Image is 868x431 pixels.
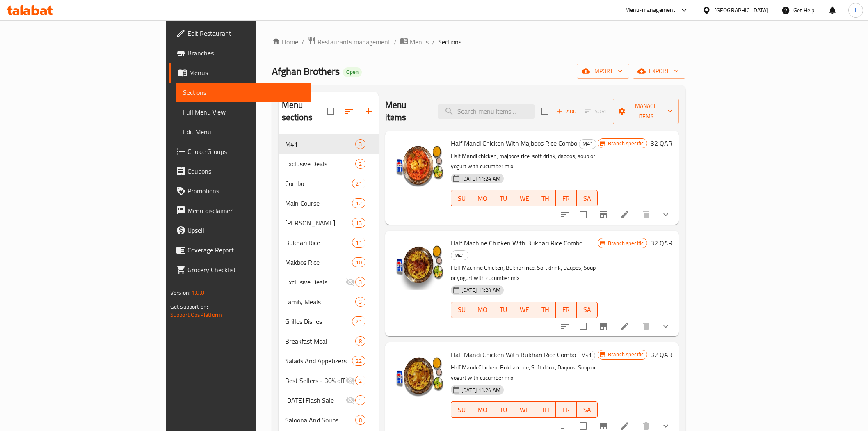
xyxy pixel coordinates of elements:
[345,395,355,405] svg: Inactive section
[343,69,362,76] span: Open
[285,139,355,149] span: M41
[432,37,435,47] li: /
[538,404,553,416] span: TH
[538,193,553,204] span: TH
[656,316,676,336] button: show more
[625,5,676,15] div: Menu-management
[169,23,311,43] a: Edit Restaurant
[322,103,339,120] span: Select all sections
[620,421,630,431] a: Edit menu item
[633,64,685,79] button: export
[352,239,365,247] span: 11
[352,198,365,208] div: items
[279,371,379,390] div: Best Sellers - 30% off on selected items2
[556,190,577,206] button: FR
[410,37,429,47] span: Menus
[714,6,768,15] div: [GEOGRAPHIC_DATA]
[285,159,355,169] div: Exclusive Deals
[555,205,575,225] button: sort-choices
[580,105,613,118] span: Select section first
[517,193,532,204] span: WE
[356,298,365,306] span: 3
[345,277,355,287] svg: Inactive section
[183,127,304,137] span: Edit Menu
[285,297,355,307] div: Family Meals
[455,304,469,316] span: SU
[555,316,575,336] button: sort-choices
[187,225,304,235] span: Upsell
[285,218,352,228] span: [PERSON_NAME]
[285,395,345,405] span: [DATE] Flash Sale
[279,134,379,154] div: M413
[580,193,594,204] span: SA
[496,404,511,416] span: TU
[605,351,647,358] span: Branch specific
[639,66,679,76] span: export
[438,104,535,119] input: search
[451,237,582,249] span: Half Machine Chicken With Bukhari Rice Combo
[514,190,535,206] button: WE
[455,404,469,416] span: SU
[577,64,629,79] button: import
[355,376,365,385] div: items
[279,331,379,351] div: Breakfast Meal8
[352,179,365,188] div: items
[579,139,596,149] div: M41
[285,376,345,385] span: Best Sellers - 30% off on selected items
[517,404,532,416] span: WE
[458,286,504,294] span: [DATE] 11:24 AM
[279,390,379,410] div: [DATE] Flash Sale1
[169,201,311,220] a: Menu disclaimer
[285,316,352,326] span: Grilles Dishes
[169,260,311,280] a: Grocery Checklist
[352,318,365,326] span: 21
[355,336,365,346] div: items
[356,397,365,404] span: 1
[636,316,656,336] button: delete
[279,272,379,292] div: Exclusive Deals3
[580,404,594,416] span: SA
[594,316,613,336] button: Branch-specific-item
[187,166,304,176] span: Coupons
[285,336,355,346] span: Breakfast Meal
[176,122,311,142] a: Edit Menu
[279,233,379,252] div: Bukhari Rice11
[318,37,391,47] span: Restaurants management
[392,349,444,401] img: Half Mandi Chicken With Bukhari Rice Combo
[493,302,514,318] button: TU
[285,179,352,188] div: Combo
[451,137,577,149] span: Half Mandi Chicken With Majboos Rice Combo
[169,142,311,161] a: Choice Groups
[455,193,469,204] span: SU
[352,199,365,207] span: 12
[187,186,304,196] span: Promotions
[556,401,577,418] button: FR
[183,107,304,117] span: Full Menu View
[285,198,352,208] span: Main Course
[170,309,222,320] a: Support.OpsPlatform
[279,351,379,371] div: Salads And Appetizers22
[536,103,553,120] span: Select section
[651,138,672,149] h6: 32 QAR
[285,415,355,425] span: Saloona And Soups
[438,37,461,47] span: Sections
[394,37,397,47] li: /
[308,37,391,47] a: Restaurants management
[651,237,672,249] h6: 32 QAR
[475,193,490,204] span: MO
[451,302,472,318] button: SU
[451,250,468,260] div: M41
[451,401,472,418] button: SU
[458,175,504,183] span: [DATE] 11:24 AM
[352,257,365,267] div: items
[285,356,352,366] span: Salads And Appetizers
[496,304,511,316] span: TU
[352,356,365,366] div: items
[285,238,352,248] div: Bukhari Rice
[285,277,345,287] div: Exclusive Deals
